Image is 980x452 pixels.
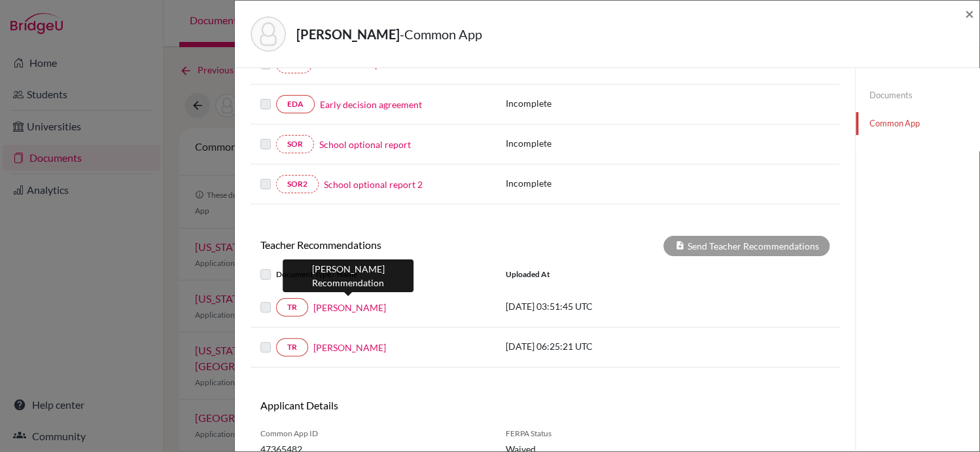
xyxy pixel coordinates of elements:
p: [DATE] 06:25:21 UTC [506,339,682,353]
a: [PERSON_NAME] [313,301,386,314]
a: [PERSON_NAME] [313,341,386,354]
strong: [PERSON_NAME] [296,26,400,42]
span: × [965,4,974,23]
p: [DATE] 03:51:45 UTC [506,299,682,313]
h6: Applicant Details [260,399,535,411]
p: Incomplete [506,136,640,150]
div: Uploaded at [496,267,692,282]
h6: Teacher Recommendations [251,238,545,251]
span: FERPA Status [506,428,633,440]
a: TR [276,338,308,356]
div: Send Teacher Recommendations [663,236,830,256]
a: Early decision agreement [320,98,422,111]
a: SOR [276,135,314,153]
div: [PERSON_NAME] Recommendation [283,259,413,292]
p: Incomplete [506,176,640,190]
a: SOR2 [276,175,319,193]
span: Common App ID [260,428,486,440]
div: Document Type / Name [251,267,496,282]
a: TR [276,298,308,316]
button: Close [965,6,974,22]
a: EDA [276,95,315,113]
a: School optional report 2 [324,178,423,191]
span: - Common App [400,26,482,42]
a: School optional report [319,138,411,151]
a: Documents [856,84,979,107]
p: Incomplete [506,96,640,110]
a: Common App [856,112,979,135]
